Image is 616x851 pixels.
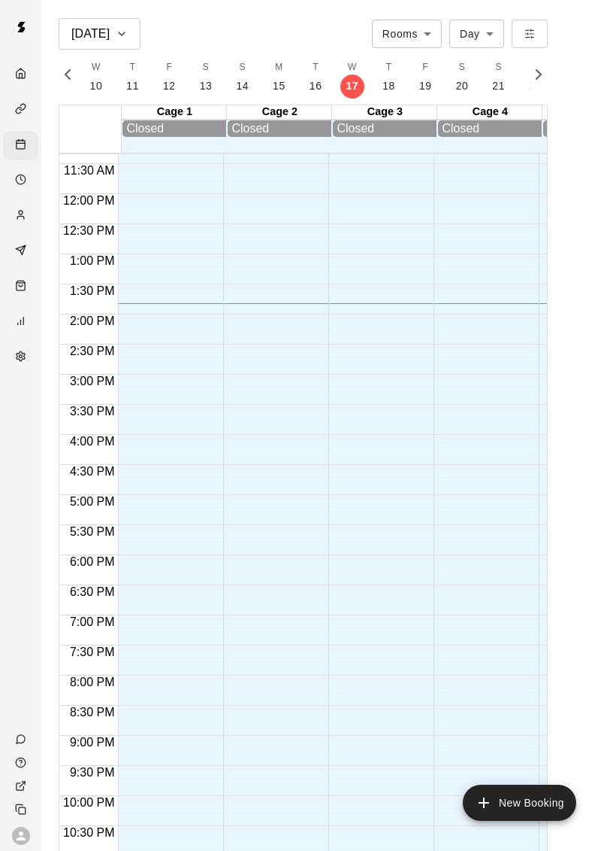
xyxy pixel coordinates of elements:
[227,105,332,120] div: Cage 2
[348,60,357,75] span: W
[346,78,359,94] p: 17
[407,56,444,99] button: F19
[66,585,119,598] span: 6:30 PM
[66,435,119,448] span: 4:00 PM
[59,18,140,50] button: [DATE]
[66,706,119,719] span: 8:30 PM
[313,60,319,75] span: T
[492,78,505,94] p: 21
[480,56,517,99] button: S21
[126,78,139,94] p: 11
[370,56,407,99] button: T18
[71,23,110,44] h6: [DATE]
[444,56,481,99] button: S20
[59,826,118,839] span: 10:30 PM
[66,315,119,327] span: 2:00 PM
[66,375,119,388] span: 3:00 PM
[437,105,542,120] div: Cage 4
[66,254,119,267] span: 1:00 PM
[463,785,576,821] button: add
[66,525,119,538] span: 5:30 PM
[59,224,118,237] span: 12:30 PM
[334,56,371,99] button: W17
[66,676,119,688] span: 8:00 PM
[442,122,538,135] div: Closed
[231,122,328,135] div: Closed
[203,60,209,75] span: S
[261,56,297,99] button: M15
[273,78,285,94] p: 15
[3,728,41,751] a: Contact Us
[66,766,119,779] span: 9:30 PM
[66,345,119,357] span: 2:30 PM
[386,60,392,75] span: T
[66,495,119,508] span: 5:00 PM
[114,56,151,99] button: T11
[337,122,433,135] div: Closed
[188,56,225,99] button: S13
[59,194,118,207] span: 12:00 PM
[66,646,119,658] span: 7:30 PM
[166,60,172,75] span: F
[419,78,432,94] p: 19
[60,164,119,177] span: 11:30 AM
[59,796,118,809] span: 10:00 PM
[3,751,41,774] a: Visit help center
[151,56,188,99] button: F12
[224,56,261,99] button: S14
[66,284,119,297] span: 1:30 PM
[422,60,428,75] span: F
[517,56,554,99] button: 22
[3,798,41,821] div: Copy public page link
[66,405,119,418] span: 3:30 PM
[6,12,36,42] img: Swift logo
[66,465,119,478] span: 4:30 PM
[529,78,542,94] p: 22
[236,78,249,94] p: 14
[459,60,465,75] span: S
[275,60,282,75] span: M
[310,78,322,94] p: 16
[66,736,119,749] span: 9:00 PM
[372,20,442,47] div: Rooms
[297,56,334,99] button: T16
[495,60,501,75] span: S
[90,78,103,94] p: 10
[126,122,222,135] div: Closed
[240,60,246,75] span: S
[130,60,136,75] span: T
[200,78,213,94] p: 13
[78,56,115,99] button: W10
[92,60,101,75] span: W
[163,78,176,94] p: 12
[332,105,437,120] div: Cage 3
[382,78,395,94] p: 18
[66,555,119,568] span: 6:00 PM
[449,20,504,47] div: Day
[122,105,227,120] div: Cage 1
[66,615,119,628] span: 7:00 PM
[3,774,41,798] a: View public page
[456,78,469,94] p: 20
